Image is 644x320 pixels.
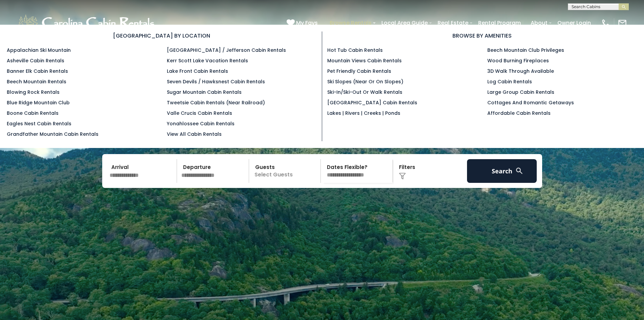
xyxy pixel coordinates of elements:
[287,19,319,27] a: My Favs
[327,89,402,95] a: Ski-in/Ski-Out or Walk Rentals
[167,99,265,106] a: Tweetsie Cabin Rentals (Near Railroad)
[7,110,59,116] a: Boone Cabin Rentals
[167,110,232,116] a: Valle Crucis Cabin Rentals
[327,47,383,54] a: Hot Tub Cabin Rentals
[487,57,549,64] a: Wood Burning Fireplaces
[327,78,403,85] a: Ski Slopes (Near or On Slopes)
[167,68,228,74] a: Lake Front Cabin Rentals
[487,78,532,85] a: Log Cabin Rentals
[7,47,71,54] a: Appalachian Ski Mountain
[434,17,472,29] a: Real Estate
[5,129,639,150] h1: Your Adventure Starts Here
[487,89,554,95] a: Large Group Cabin Rentals
[167,120,235,127] a: Yonahlossee Cabin Rentals
[554,17,594,29] a: Owner Login
[515,167,524,175] img: search-regular-white.png
[327,31,638,40] h3: BROWSE BY AMENITIES
[251,159,321,183] p: Select Guests
[167,57,248,64] a: Kerr Scott Lake Vacation Rentals
[7,78,66,85] a: Beech Mountain Rentals
[7,99,70,106] a: Blue Ridge Mountain Club
[7,31,317,40] h3: [GEOGRAPHIC_DATA] BY LOCATION
[601,18,610,28] img: phone-regular-white.png
[167,131,222,137] a: View All Cabin Rentals
[167,78,265,85] a: Seven Devils / Hawksnest Cabin Rentals
[7,120,71,127] a: Eagles Nest Cabin Rentals
[7,89,60,95] a: Blowing Rock Rentals
[487,68,554,74] a: 3D Walk Through Available
[327,110,400,116] a: Lakes | Rivers | Creeks | Ponds
[399,173,406,179] img: filter--v1.png
[167,47,286,54] a: [GEOGRAPHIC_DATA] / Jefferson Cabin Rentals
[7,57,64,64] a: Asheville Cabin Rentals
[618,18,627,28] img: mail-regular-white.png
[467,159,537,183] button: Search
[167,89,242,95] a: Sugar Mountain Cabin Rentals
[326,17,375,29] a: Browse Rentals
[487,47,564,54] a: Beech Mountain Club Privileges
[327,99,417,106] a: [GEOGRAPHIC_DATA] Cabin Rentals
[7,68,68,74] a: Banner Elk Cabin Rentals
[327,68,391,74] a: Pet Friendly Cabin Rentals
[487,99,574,106] a: Cottages and Romantic Getaways
[475,17,524,29] a: Rental Program
[378,17,431,29] a: Local Area Guide
[487,110,551,116] a: Affordable Cabin Rentals
[327,57,402,64] a: Mountain Views Cabin Rentals
[527,17,551,29] a: About
[7,131,98,137] a: Grandfather Mountain Cabin Rentals
[296,19,318,27] span: My Favs
[17,13,157,33] img: White-1-1-2.png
